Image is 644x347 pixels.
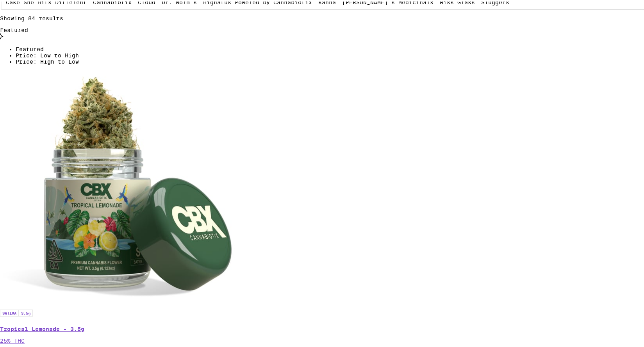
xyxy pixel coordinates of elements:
[16,51,79,57] span: Price: Low to High
[19,308,33,315] p: 3.5g
[16,44,44,51] span: Featured
[16,57,79,63] span: Price: High to Low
